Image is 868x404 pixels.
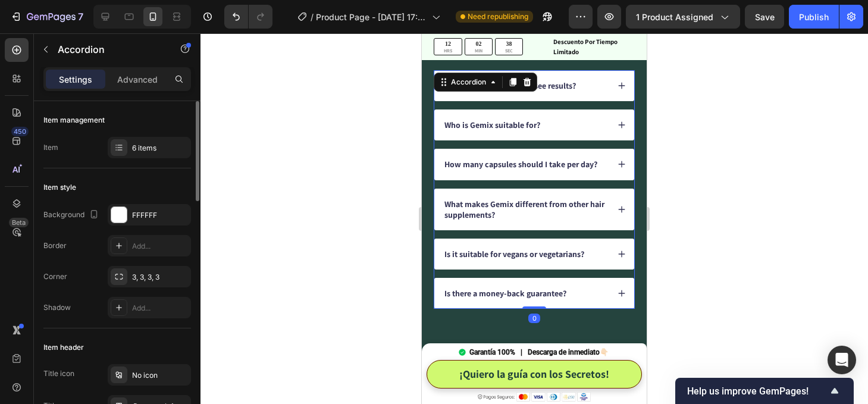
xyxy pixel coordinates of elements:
div: Title icon [43,368,74,379]
p: Advanced [117,73,158,86]
div: 3, 3, 3, 3 [132,272,188,283]
div: Add... [132,303,188,314]
span: Need republishing [468,11,528,22]
div: Border [43,240,67,251]
div: Item header [43,342,84,353]
span: / [311,11,314,23]
div: Item management [43,115,105,126]
div: Publish [799,11,829,23]
div: Background [43,207,101,223]
span: Save [755,12,775,22]
span: Product Page - [DATE] 17:59:20 [316,11,427,23]
div: Open Intercom Messenger [828,346,856,374]
div: 450 [11,127,29,136]
button: 7 [5,5,89,29]
button: Save [745,5,784,29]
div: Shadow [43,302,71,313]
button: Publish [789,5,839,29]
iframe: Design area [422,33,647,404]
div: No icon [132,370,188,381]
p: Settings [59,73,92,86]
div: Undo/Redo [224,5,272,29]
div: Item style [43,182,76,193]
div: Add... [132,241,188,252]
div: Beta [9,218,29,227]
p: Accordion [58,42,159,57]
div: 6 items [132,143,188,154]
div: Corner [43,271,67,282]
span: Help us improve GemPages! [687,386,828,397]
span: 1 product assigned [636,11,713,23]
button: 1 product assigned [626,5,740,29]
div: FFFFFF [132,210,188,221]
p: 7 [78,10,83,24]
button: Show survey - Help us improve GemPages! [687,384,842,398]
div: Item [43,142,58,153]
